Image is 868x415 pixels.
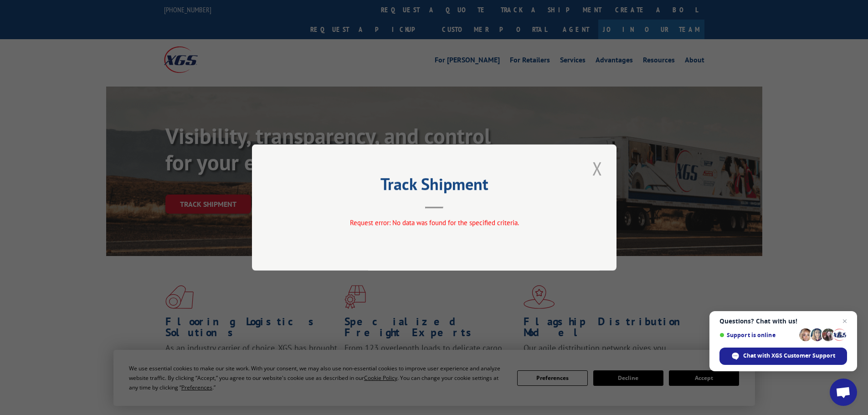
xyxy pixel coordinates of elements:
h2: Track Shipment [298,178,571,195]
span: Support is online [719,332,796,338]
span: Chat with XGS Customer Support [719,348,847,365]
span: Request error: No data was found for the specified criteria. [349,218,519,227]
a: Open chat [830,379,857,406]
span: Chat with XGS Customer Support [743,352,835,360]
button: Close modal [590,156,605,181]
span: Questions? Chat with us! [719,318,847,325]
